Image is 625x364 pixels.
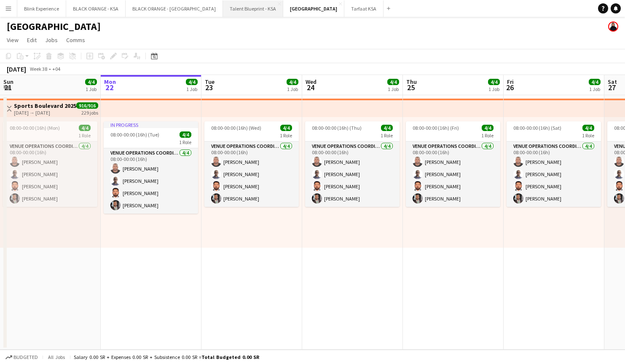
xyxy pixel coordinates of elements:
app-user-avatar: Bashayr AlSubaie [608,21,618,32]
span: 4/4 [287,79,298,85]
button: BLACK ORANGE - [GEOGRAPHIC_DATA] [126,0,223,17]
app-card-role: VENUE OPERATIONS COORDINATOR4/408:00-00:00 (16h)[PERSON_NAME][PERSON_NAME][PERSON_NAME][PERSON_NAME] [204,142,299,207]
h1: [GEOGRAPHIC_DATA] [7,20,101,33]
div: [DATE] [7,65,26,73]
span: All jobs [46,354,67,360]
div: In progress [104,121,198,128]
app-card-role: VENUE OPERATIONS COORDINATOR4/408:00-00:00 (16h)[PERSON_NAME][PERSON_NAME][PERSON_NAME][PERSON_NAME] [305,142,400,207]
button: [GEOGRAPHIC_DATA] [283,0,344,17]
div: 1 Job [186,86,197,92]
div: 1 Job [86,86,97,92]
a: Edit [24,35,40,45]
span: 27 [606,83,617,92]
app-card-role: VENUE OPERATIONS COORDINATOR4/408:00-00:00 (16h)[PERSON_NAME][PERSON_NAME][PERSON_NAME][PERSON_NAME] [104,148,198,214]
a: View [3,35,22,45]
span: Sat [608,78,617,86]
div: 229 jobs [81,109,98,116]
span: 1 Role [381,132,393,139]
span: 4/4 [381,125,393,131]
span: Sun [3,78,13,86]
app-card-role: VENUE OPERATIONS COORDINATOR4/408:00-00:00 (16h)[PERSON_NAME][PERSON_NAME][PERSON_NAME][PERSON_NAME] [3,142,97,207]
div: Salary 0.00 SR + Expenses 0.00 SR + Subsistence 0.00 SR = [74,354,259,360]
span: 22 [103,83,116,92]
a: Jobs [42,35,61,45]
span: Comms [66,36,85,44]
span: Jobs [45,36,58,44]
span: 08:00-00:00 (16h) (Sat) [513,125,561,131]
span: 21 [2,83,13,92]
span: Thu [406,78,417,86]
span: 4/4 [482,125,494,131]
span: View [7,36,19,44]
span: 1 Role [179,139,191,145]
span: 08:00-00:00 (16h) (Fri) [413,125,459,131]
div: 1 Job [287,86,298,92]
span: 1 Role [78,132,91,139]
span: Total Budgeted 0.00 SR [201,354,259,360]
app-job-card: 08:00-00:00 (16h) (Mon)4/41 RoleVENUE OPERATIONS COORDINATOR4/408:00-00:00 (16h)[PERSON_NAME][PER... [3,121,97,207]
button: Talent Blueprint - KSA [223,0,283,17]
span: Budgeted [13,354,38,360]
button: Budgeted [4,353,39,362]
span: 23 [204,83,215,92]
button: Blink Experience [17,0,66,17]
div: 1 Job [388,86,399,92]
span: 08:00-00:00 (16h) (Tue) [110,131,159,138]
span: 24 [304,83,317,92]
span: 4/4 [582,125,594,131]
span: Week 38 [28,66,49,72]
span: 4/4 [186,79,198,85]
button: Tarfaat KSA [344,0,384,17]
span: 1 Role [481,132,494,139]
span: 4/4 [488,79,500,85]
span: Wed [306,78,317,86]
app-job-card: 08:00-00:00 (16h) (Thu)4/41 RoleVENUE OPERATIONS COORDINATOR4/408:00-00:00 (16h)[PERSON_NAME][PER... [305,121,400,207]
span: 26 [506,83,514,92]
span: 4/4 [180,131,191,138]
span: 1 Role [582,132,594,139]
div: 1 Job [488,86,499,92]
app-job-card: 08:00-00:00 (16h) (Fri)4/41 RoleVENUE OPERATIONS COORDINATOR4/408:00-00:00 (16h)[PERSON_NAME][PER... [406,121,500,207]
app-job-card: 08:00-00:00 (16h) (Wed)4/41 RoleVENUE OPERATIONS COORDINATOR4/408:00-00:00 (16h)[PERSON_NAME][PER... [204,121,299,207]
span: 08:00-00:00 (16h) (Thu) [312,125,362,131]
span: 4/4 [79,125,91,131]
span: 4/4 [280,125,292,131]
app-job-card: In progress08:00-00:00 (16h) (Tue)4/41 RoleVENUE OPERATIONS COORDINATOR4/408:00-00:00 (16h)[PERSO... [104,121,198,214]
span: Fri [507,78,514,86]
a: Comms [63,35,89,45]
span: 25 [405,83,417,92]
span: Mon [104,78,116,86]
span: 08:00-00:00 (16h) (Wed) [211,125,261,131]
div: 1 Job [589,86,600,92]
span: 1 Role [280,132,292,139]
span: 4/4 [387,79,399,85]
app-card-role: VENUE OPERATIONS COORDINATOR4/408:00-00:00 (16h)[PERSON_NAME][PERSON_NAME][PERSON_NAME][PERSON_NAME] [406,142,500,207]
span: 4/4 [589,79,601,85]
span: 916/916 [76,102,98,109]
div: [DATE] → [DATE] [14,110,76,116]
span: Tue [205,78,215,86]
span: 4/4 [85,79,97,85]
h3: Sports Boulevard 2025 [14,102,76,110]
app-card-role: VENUE OPERATIONS COORDINATOR4/408:00-00:00 (16h)[PERSON_NAME][PERSON_NAME][PERSON_NAME][PERSON_NAME] [507,142,601,207]
span: Edit [27,36,37,44]
app-job-card: 08:00-00:00 (16h) (Sat)4/41 RoleVENUE OPERATIONS COORDINATOR4/408:00-00:00 (16h)[PERSON_NAME][PER... [507,121,601,207]
span: 08:00-00:00 (16h) (Mon) [10,125,60,131]
button: BLACK ORANGE - KSA [66,0,126,17]
div: +04 [52,66,60,72]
